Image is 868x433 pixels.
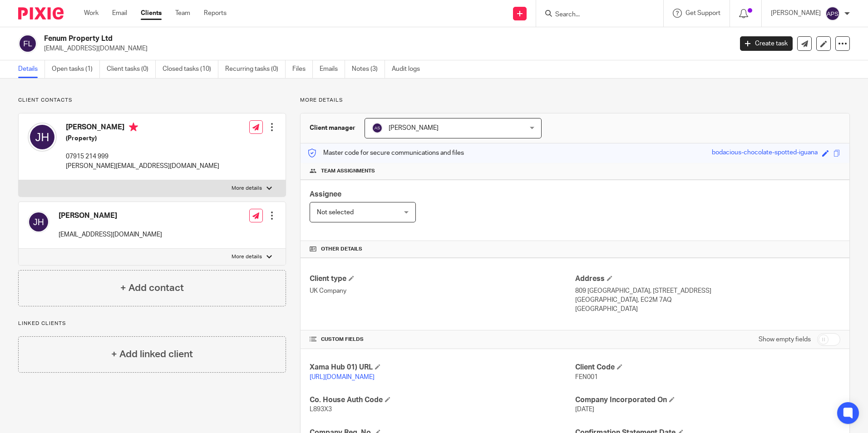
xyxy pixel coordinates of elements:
[28,123,57,152] img: svg%3E
[352,60,385,78] a: Notes (3)
[66,152,219,161] p: 07915 214 999
[232,185,262,192] p: More details
[310,123,355,133] h3: Client manager
[84,9,99,18] a: Work
[310,191,341,198] span: Assignee
[575,363,840,372] h4: Client Code
[59,230,162,239] p: [EMAIL_ADDRESS][DOMAIN_NAME]
[575,395,840,405] h4: Company Incorporated On
[310,374,375,380] a: [URL][DOMAIN_NAME]
[686,10,720,16] span: Get Support
[59,211,162,221] h4: [PERSON_NAME]
[204,9,227,18] a: Reports
[771,9,821,18] p: [PERSON_NAME]
[112,9,127,18] a: Email
[18,97,286,104] p: Client contacts
[575,286,840,295] p: 809 [GEOGRAPHIC_DATA], [STREET_ADDRESS]
[66,162,219,171] p: [PERSON_NAME][EMAIL_ADDRESS][DOMAIN_NAME]
[575,305,840,314] p: [GEOGRAPHIC_DATA]
[66,134,219,143] h5: (Property)
[292,60,313,78] a: Files
[310,406,332,413] span: L893X3
[389,125,439,131] span: [PERSON_NAME]
[141,9,162,18] a: Clients
[317,209,354,216] span: Not selected
[307,148,464,157] p: Master code for secure communications and files
[575,274,840,284] h4: Address
[310,274,575,284] h4: Client type
[18,7,64,20] img: Pixie
[321,246,362,253] span: Other details
[18,34,37,53] img: svg%3E
[18,320,286,327] p: Linked clients
[310,363,575,372] h4: Xama Hub 01) URL
[321,167,375,175] span: Team assignments
[52,60,100,78] a: Open tasks (1)
[392,60,427,78] a: Audit logs
[18,60,45,78] a: Details
[66,123,219,134] h4: [PERSON_NAME]
[111,347,193,361] h4: + Add linked client
[759,335,811,344] label: Show empty fields
[129,123,138,132] i: Primary
[310,336,575,343] h4: CUSTOM FIELDS
[310,286,575,295] p: UK Company
[825,6,840,21] img: svg%3E
[120,281,184,295] h4: + Add contact
[740,36,793,51] a: Create task
[575,295,840,305] p: [GEOGRAPHIC_DATA], EC2M 7AQ
[107,60,156,78] a: Client tasks (0)
[28,211,49,233] img: svg%3E
[575,374,598,380] span: FEN001
[712,148,818,158] div: bodacious-chocolate-spotted-iguana
[44,44,726,53] p: [EMAIL_ADDRESS][DOMAIN_NAME]
[232,253,262,261] p: More details
[175,9,190,18] a: Team
[575,406,594,413] span: [DATE]
[300,97,850,104] p: More details
[320,60,345,78] a: Emails
[225,60,286,78] a: Recurring tasks (0)
[163,60,218,78] a: Closed tasks (10)
[372,123,383,133] img: svg%3E
[554,11,636,19] input: Search
[310,395,575,405] h4: Co. House Auth Code
[44,34,590,44] h2: Fenum Property Ltd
